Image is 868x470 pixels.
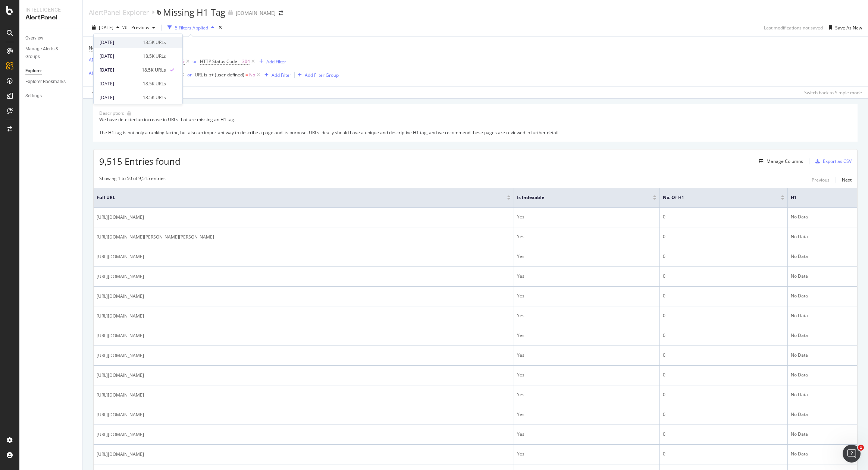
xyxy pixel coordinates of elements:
[175,25,208,31] div: 5 Filters Applied
[97,372,144,379] span: [URL][DOMAIN_NAME]
[99,175,166,184] div: Showing 1 to 50 of 9,515 entries
[100,67,137,73] div: [DATE]
[97,233,214,241] span: [URL][DOMAIN_NAME][PERSON_NAME][PERSON_NAME]
[261,70,291,79] button: Add Filter
[517,214,657,220] div: Yes
[25,67,42,75] div: Explorer
[25,92,77,100] a: Settings
[663,431,784,438] div: 0
[249,70,255,80] span: No
[97,253,144,261] span: [URL][DOMAIN_NAME]
[89,70,98,77] button: AND
[791,312,854,319] div: No Data
[842,175,852,184] button: Next
[25,67,77,75] a: Explorer
[99,155,181,167] span: 9,515 Entries found
[517,253,657,260] div: Yes
[517,332,657,339] div: Yes
[517,451,657,457] div: Yes
[823,158,852,164] div: Export as CSV
[143,81,166,87] div: 18.5K URLs
[663,352,784,359] div: 0
[25,78,66,86] div: Explorer Bookmarks
[217,24,223,31] div: times
[97,431,144,438] span: [URL][DOMAIN_NAME]
[517,431,657,438] div: Yes
[791,372,854,378] div: No Data
[100,81,138,87] div: [DATE]
[517,194,642,201] span: Is Indexable
[99,116,852,135] div: We have detected an increase in URLs that are missing an H1 tag. The H1 tag is not only a ranking...
[663,194,770,201] span: No. of H1
[25,34,77,42] a: Overview
[791,411,854,418] div: No Data
[663,214,784,220] div: 0
[756,157,803,166] button: Manage Columns
[517,273,657,280] div: Yes
[826,22,862,34] button: Save As New
[764,25,823,31] div: Last modifications not saved
[195,72,244,78] span: URL is p+ (user-defined)
[791,352,854,359] div: No Data
[791,214,854,220] div: No Data
[812,155,852,167] button: Export as CSV
[128,22,158,34] button: Previous
[517,372,657,378] div: Yes
[791,431,854,438] div: No Data
[858,445,864,451] span: 1
[663,411,784,418] div: 0
[97,214,144,221] span: [URL][DOMAIN_NAME]
[143,94,166,101] div: 18.5K URLs
[97,194,496,201] span: Full URL
[663,372,784,378] div: 0
[100,53,138,60] div: [DATE]
[99,24,113,31] span: 2025 Sep. 19th
[25,78,77,86] a: Explorer Bookmarks
[97,451,144,458] span: [URL][DOMAIN_NAME]
[272,72,291,78] div: Add Filter
[663,273,784,280] div: 0
[97,293,144,300] span: [URL][DOMAIN_NAME]
[143,39,166,46] div: 18.5K URLs
[97,312,144,320] span: [URL][DOMAIN_NAME]
[143,53,166,60] div: 18.5K URLs
[791,293,854,299] div: No Data
[25,92,42,100] div: Settings
[517,411,657,418] div: Yes
[89,45,108,51] span: No. of H1
[663,253,784,260] div: 0
[767,158,803,164] div: Manage Columns
[791,332,854,339] div: No Data
[279,10,283,16] div: arrow-right-arrow-left
[517,293,657,299] div: Yes
[164,22,217,34] button: 5 Filters Applied
[200,58,237,64] span: HTTP Status Code
[142,67,166,73] div: 18.5K URLs
[791,194,843,201] span: H1
[245,72,248,78] span: =
[25,45,70,61] div: Manage Alerts & Groups
[256,57,286,66] button: Add Filter
[128,24,149,31] span: Previous
[187,72,192,78] div: or
[100,39,138,46] div: [DATE]
[192,58,197,65] button: or
[812,177,830,183] div: Previous
[89,57,98,63] div: AND
[97,273,144,280] span: [URL][DOMAIN_NAME]
[791,233,854,240] div: No Data
[25,45,77,61] a: Manage Alerts & Groups
[25,6,76,13] div: Intelligence
[89,8,149,16] a: AlertPanel Explorer
[122,24,128,30] span: vs
[242,56,250,67] span: 304
[663,451,784,457] div: 0
[25,13,76,22] div: AlertPanel
[305,72,339,78] div: Add Filter Group
[97,411,144,419] span: [URL][DOMAIN_NAME]
[804,89,862,96] div: Switch back to Simple mode
[97,391,144,399] span: [URL][DOMAIN_NAME]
